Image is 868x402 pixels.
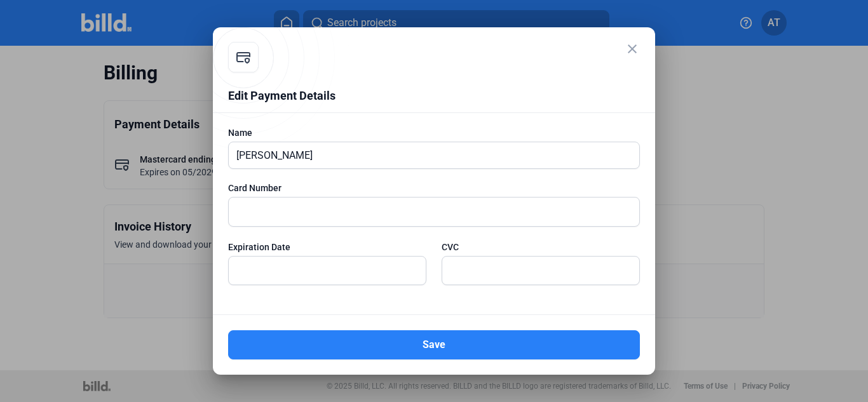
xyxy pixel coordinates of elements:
[228,182,640,194] div: Card Number
[228,43,640,105] div: Edit Payment Details
[625,41,640,57] mat-icon: close
[228,330,640,359] button: Save
[238,265,417,279] iframe: Secure expiration date input frame
[442,241,640,253] div: CVC
[451,265,630,279] iframe: Secure CVC input frame
[228,241,426,253] div: Expiration Date
[228,126,640,139] div: Name
[238,206,630,220] iframe: Secure card number input frame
